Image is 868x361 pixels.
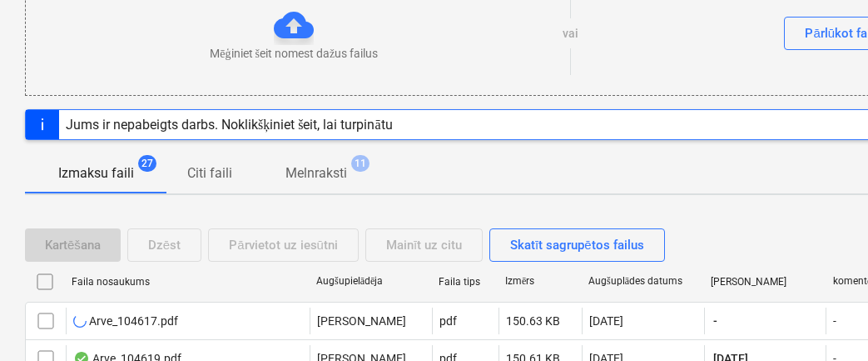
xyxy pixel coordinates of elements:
button: Skatīt sagrupētos failus [489,228,665,262]
div: Notiek OCR [73,314,87,328]
p: Citi faili [187,163,232,183]
iframe: Chat Widget [785,281,868,361]
p: vai [563,25,578,42]
span: - [712,313,719,329]
p: Mēģiniet šeit nomest dažus failus [210,45,378,62]
span: 11 [351,155,370,172]
span: 27 [138,155,156,172]
div: 150.63 KB [506,314,560,328]
div: Skatīt sagrupētos failus [510,234,644,256]
div: Arve_104617.pdf [73,314,178,328]
p: Melnraksti [285,163,347,183]
div: Faila nosaukums [72,276,303,288]
div: [DATE] [589,314,623,328]
p: [PERSON_NAME] [317,313,406,329]
p: Izmaksu faili [58,163,134,183]
div: Faila tips [439,276,492,288]
div: Augšuplādes datums [588,275,697,288]
div: [PERSON_NAME] [711,276,820,288]
div: Jums ir nepabeigts darbs. Noklikšķiniet šeit, lai turpinātu [66,117,393,133]
div: pdf [439,314,457,328]
div: Izmērs [505,275,575,288]
div: Augšupielādēja [316,275,425,288]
